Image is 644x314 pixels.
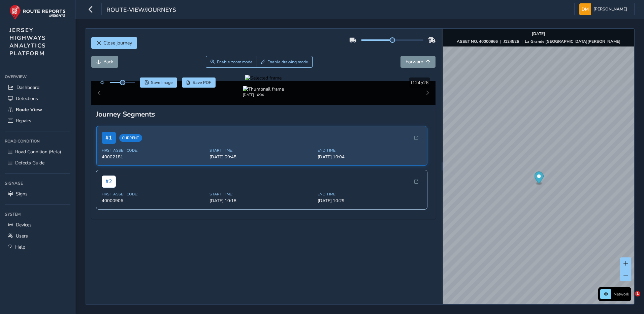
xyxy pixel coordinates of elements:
div: | | [457,39,620,44]
a: Route View [5,104,70,115]
span: Enable zoom mode [217,59,253,65]
a: Users [5,230,70,242]
button: Back [91,56,118,68]
strong: ASSET NO. 40000866 [457,39,498,44]
a: Detections [5,93,70,104]
a: Signs [5,188,70,199]
span: First Asset Code: [102,148,206,153]
div: System [5,209,70,219]
button: Draw [257,56,313,68]
span: Repairs [16,118,31,124]
span: Detections [16,95,38,102]
div: Signage [5,178,70,188]
span: First Asset Code: [102,192,206,197]
button: Save [140,77,177,88]
span: [DATE] 10:04 [318,154,422,160]
span: Current [119,134,142,142]
span: Close journey [103,40,132,46]
span: Help [15,244,25,250]
span: J124526 [411,80,428,86]
a: Defects Guide [5,157,70,168]
div: Map marker [534,172,543,186]
button: [PERSON_NAME] [579,3,630,15]
div: [DATE] 10:04 [243,92,284,97]
span: [DATE] 09:48 [210,154,314,160]
span: End Time: [318,148,422,153]
span: Save PDF [193,80,211,85]
span: Road Condition (Beta) [15,149,61,155]
span: Network [614,291,629,297]
div: Overview [5,72,70,82]
span: Signs [16,191,28,197]
span: # 1 [102,132,116,144]
span: Save image [151,80,173,85]
span: Route View [16,106,42,113]
span: 40000906 [102,198,206,204]
span: [DATE] 10:29 [318,198,422,204]
a: Road Condition (Beta) [5,146,70,157]
a: Repairs [5,115,70,126]
span: # 2 [102,176,116,188]
button: Zoom [206,56,257,68]
span: [PERSON_NAME] [593,3,627,15]
img: rr logo [9,5,66,20]
button: Close journey [91,37,137,49]
a: Dashboard [5,82,70,93]
span: Defects Guide [15,160,44,166]
span: JERSEY HIGHWAYS ANALYTICS PLATFORM [9,26,46,57]
button: PDF [182,77,216,88]
span: Users [16,233,28,239]
button: Forward [400,56,436,68]
span: Start Time: [210,192,314,197]
div: Road Condition [5,136,70,146]
div: Journey Segments [96,109,431,119]
span: Start Time: [210,148,314,153]
span: route-view/journeys [106,6,176,15]
span: Dashboard [17,84,39,91]
img: Thumbnail frame [243,86,284,92]
strong: J124526 [504,39,519,44]
a: Devices [5,219,70,230]
span: Enable drawing mode [267,59,308,65]
iframe: Intercom live chat [621,291,637,307]
img: diamond-layout [579,3,591,15]
span: Devices [16,222,32,228]
span: Forward [406,59,423,65]
a: Help [5,242,70,253]
strong: [DATE] [532,31,545,36]
span: [DATE] 10:18 [210,198,314,204]
span: Back [103,59,113,65]
span: 40002181 [102,154,206,160]
strong: La Grande [GEOGRAPHIC_DATA][PERSON_NAME] [525,39,620,44]
span: End Time: [318,192,422,197]
span: 1 [635,291,640,296]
